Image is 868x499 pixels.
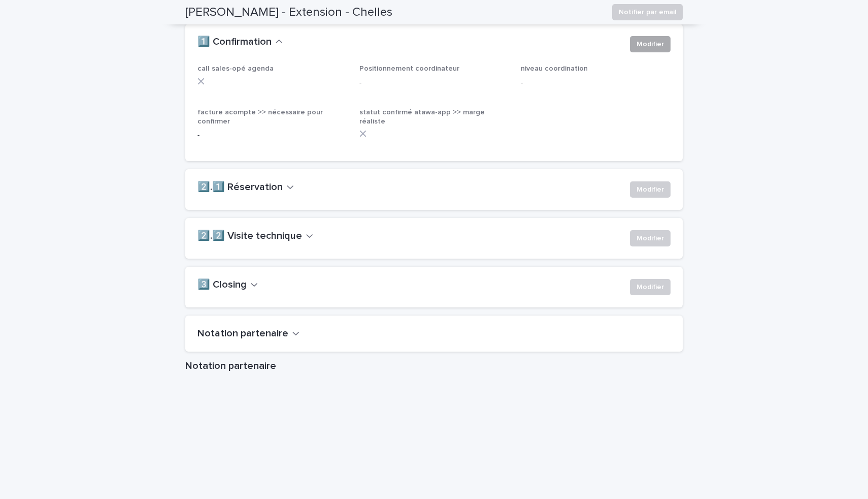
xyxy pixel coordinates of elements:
button: 3️⃣ Closing [197,279,258,291]
span: Notifier par email [619,7,676,17]
span: niveau coordination [521,65,588,72]
h2: 2️⃣.1️⃣ Réservation [197,181,283,194]
button: Modifier [630,181,671,198]
button: 2️⃣.1️⃣ Réservation [197,181,294,194]
button: Modifier [630,279,671,295]
button: Notifier par email [612,4,683,20]
button: Modifier [630,230,671,246]
button: Modifier [630,36,671,52]
span: Modifier [637,39,664,49]
span: Modifier [637,282,664,292]
span: Modifier [637,184,664,195]
h2: Notation partenaire [197,328,288,340]
h2: 3️⃣ Closing [197,279,247,291]
span: Modifier [637,233,664,243]
p: - [197,130,347,141]
h2: 2️⃣.2️⃣ Visite technique [197,230,302,242]
h1: Notation partenaire [185,360,683,372]
span: facture acompte >> nécessaire pour confirmer [197,109,323,124]
span: call sales-opé agenda [197,65,274,72]
button: 2️⃣.2️⃣ Visite technique [197,230,313,242]
p: - [521,78,671,88]
button: 1️⃣ Confirmation [197,36,283,48]
button: Notation partenaire [197,328,299,340]
span: statut confirmé atawa-app >> marge réaliste [359,109,485,124]
p: - [359,78,509,88]
h2: [PERSON_NAME] - Extension - Chelles [185,5,392,20]
h2: 1️⃣ Confirmation [197,36,272,48]
span: Positionnement coordinateur [359,65,459,72]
